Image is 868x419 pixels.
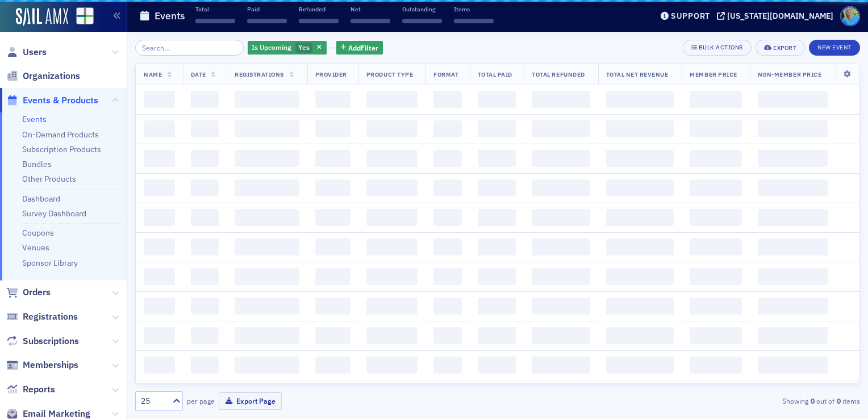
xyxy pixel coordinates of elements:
a: View Homepage [68,7,94,27]
span: ‌ [235,238,299,255]
span: ‌ [235,179,299,196]
span: Profile [840,6,860,26]
a: SailAMX [16,8,68,26]
span: Registrations [235,70,284,78]
span: ‌ [191,179,219,196]
span: ‌ [532,179,590,196]
a: Coupons [22,228,54,238]
span: ‌ [433,327,461,344]
span: ‌ [315,209,350,226]
p: Items [454,5,494,13]
span: Reports [23,383,55,396]
span: ‌ [478,179,516,196]
span: ‌ [433,238,461,255]
button: Export [756,40,805,56]
span: ‌ [532,298,590,315]
span: ‌ [144,268,175,285]
a: Events & Products [6,94,98,107]
span: ‌ [144,120,175,137]
button: Bulk Actions [683,40,752,56]
span: ‌ [532,327,590,344]
span: ‌ [758,298,828,315]
span: ‌ [758,150,828,167]
span: ‌ [144,327,175,344]
span: ‌ [758,120,828,137]
span: Yes [298,43,310,52]
label: per page [187,396,215,406]
span: ‌ [191,327,219,344]
span: ‌ [532,268,590,285]
span: ‌ [478,268,516,285]
a: New Event [809,41,860,52]
span: ‌ [606,150,674,167]
span: ‌ [235,298,299,315]
span: ‌ [690,327,741,344]
button: Export Page [219,392,282,410]
span: ‌ [606,327,674,344]
span: ‌ [315,298,350,315]
span: ‌ [433,268,461,285]
span: ‌ [366,179,418,196]
span: ‌ [144,298,175,315]
span: ‌ [758,268,828,285]
a: Users [6,46,47,58]
div: Showing out of items [627,396,860,406]
span: ‌ [478,357,516,374]
span: ‌ [690,120,741,137]
button: New Event [809,40,860,56]
span: ‌ [433,120,461,137]
a: Events [22,114,47,124]
span: ‌ [606,268,674,285]
span: ‌ [690,150,741,167]
span: ‌ [350,19,390,23]
span: ‌ [191,238,219,255]
span: Date [191,70,206,78]
span: ‌ [299,19,339,23]
span: ‌ [235,120,299,137]
span: ‌ [144,179,175,196]
span: Total Refunded [532,70,585,78]
span: Total Paid [478,70,512,78]
span: ‌ [191,209,219,226]
span: ‌ [532,120,590,137]
span: Non-Member Price [758,70,821,78]
span: ‌ [366,91,418,108]
span: ‌ [235,91,299,108]
a: Registrations [6,311,78,323]
span: Registrations [23,311,78,323]
span: ‌ [433,91,461,108]
a: Other Products [22,174,76,184]
strong: 0 [808,396,816,406]
a: Subscriptions [6,335,79,347]
span: ‌ [433,150,461,167]
span: ‌ [235,327,299,344]
span: ‌ [478,238,516,255]
span: ‌ [532,238,590,255]
span: ‌ [235,209,299,226]
a: Memberships [6,359,78,371]
a: Reports [6,383,55,396]
span: ‌ [191,91,219,108]
span: Is Upcoming [252,43,291,52]
a: Organizations [6,70,80,82]
span: ‌ [402,19,442,23]
span: ‌ [690,357,741,374]
span: ‌ [532,150,590,167]
span: ‌ [690,298,741,315]
span: ‌ [433,298,461,315]
button: [US_STATE][DOMAIN_NAME] [717,12,837,20]
span: ‌ [235,357,299,374]
span: ‌ [235,268,299,285]
span: ‌ [191,120,219,137]
span: ‌ [478,91,516,108]
span: ‌ [606,209,674,226]
div: Bulk Actions [699,44,743,51]
img: SailAMX [76,7,94,25]
span: ‌ [315,179,350,196]
span: ‌ [315,91,350,108]
span: ‌ [606,91,674,108]
a: Venues [22,242,49,253]
span: ‌ [195,19,235,23]
span: Memberships [23,359,78,371]
a: Bundles [22,159,52,169]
